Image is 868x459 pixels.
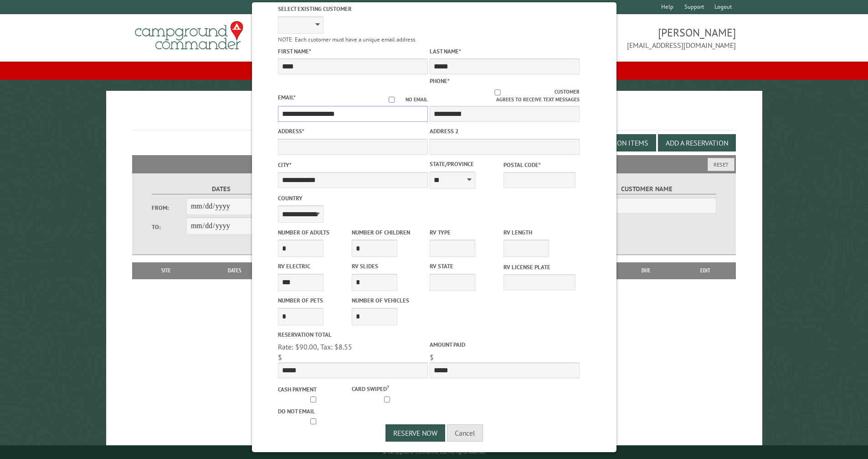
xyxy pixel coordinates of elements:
small: NOTE: Each customer must have a unique email address. [278,36,416,43]
span: $ [278,353,282,362]
label: Number of Vehicles [352,296,424,305]
h2: Filters [132,155,736,172]
button: Add a Reservation [658,134,736,151]
label: Select existing customer [278,5,428,13]
small: © Campground Commander LLC. All rights reserved. [383,449,486,455]
label: Address 2 [430,127,580,136]
label: Reservation Total [278,330,428,339]
label: Customer Name [577,184,716,194]
label: RV Type [430,228,502,237]
button: Reset [708,158,734,171]
button: Reserve Now [385,424,445,442]
label: To: [152,223,186,231]
h1: Reservations [132,105,736,130]
label: RV Length [503,228,575,237]
label: Card swiped [352,383,424,393]
label: Dates [152,184,291,194]
span: $ [430,353,434,362]
input: Customer agrees to receive text messages [440,89,555,95]
label: Postal Code [503,161,575,169]
a: ? [387,384,389,390]
label: From: [152,203,186,212]
label: Do not email [278,407,350,416]
label: RV License Plate [503,263,575,271]
label: Customer agrees to receive text messages [430,88,580,104]
label: Address [278,127,428,136]
label: RV State [430,262,502,271]
th: Site [137,262,196,279]
label: City [278,161,428,169]
button: Cancel [447,424,483,442]
span: Rate: $90.00, Tax: $8.55 [278,342,352,351]
label: Email [278,94,296,101]
label: Cash payment [278,385,350,394]
label: Phone [430,77,450,85]
th: Edit [675,262,736,279]
label: Number of Pets [278,296,350,305]
label: RV Slides [352,262,424,271]
th: Dates [196,262,274,279]
th: Due [617,262,675,279]
button: Edit Add-on Items [578,134,656,151]
label: Amount paid [430,340,580,349]
img: Campground Commander [132,18,246,53]
label: Country [278,194,428,203]
label: No email [378,96,428,104]
label: Last Name [430,47,580,56]
label: State/Province [430,160,502,168]
input: No email [378,97,406,103]
label: RV Electric [278,262,350,271]
label: First Name [278,47,428,56]
label: Number of Children [352,228,424,237]
label: Number of Adults [278,228,350,237]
